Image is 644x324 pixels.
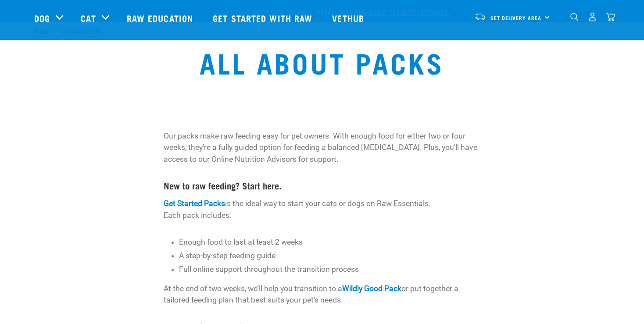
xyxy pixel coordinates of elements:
[570,13,579,21] img: home-icon-1@2x.png
[179,250,480,261] p: A step-by-step feeding guide
[323,0,375,36] a: Vethub
[164,198,480,221] p: is the ideal way to start your cats or dogs on Raw Essentials. Each pack includes:
[164,283,480,306] p: At the end of two weeks, we’ll help you transition to a or put together a tailored feeding plan t...
[164,199,225,208] a: Get Started Packs
[123,46,521,78] h1: All About Packs
[342,284,401,293] a: Wildly Good Pack
[490,16,541,19] span: Set Delivery Area
[164,130,480,165] p: Our packs make raw feeding easy for pet owners. With enough food for either two or four weeks, th...
[204,0,323,36] a: Get started with Raw
[588,12,597,21] img: user.png
[474,13,486,21] img: van-moving.png
[81,11,96,25] a: Cat
[118,0,204,36] a: Raw Education
[164,180,480,190] h4: New to raw feeding? Start here.
[179,263,480,275] p: Full online support throughout the transition process
[179,236,480,248] p: Enough food to last at least 2 weeks
[606,12,615,21] img: home-icon@2x.png
[34,11,50,25] a: Dog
